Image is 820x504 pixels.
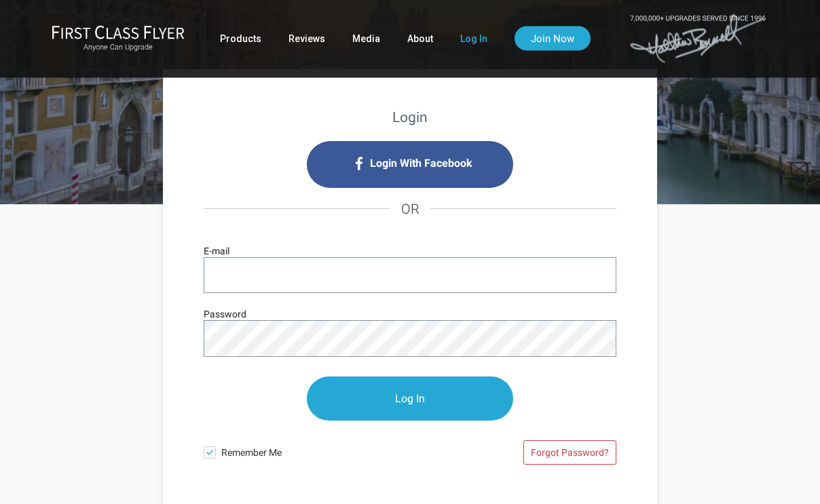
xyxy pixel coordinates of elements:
[220,26,261,51] a: Products
[460,26,487,51] a: Log In
[221,440,410,461] span: Remember Me
[204,189,616,231] h4: OR
[52,43,185,52] small: Anyone Can Upgrade
[515,26,591,51] a: Join Now
[204,307,246,322] label: Password
[370,153,472,175] span: Login With Facebook
[52,25,185,39] img: First Class Flyer
[392,110,428,126] strong: Login
[288,26,325,51] a: Reviews
[307,377,513,421] input: Log In
[204,244,229,259] label: E-mail
[52,25,185,52] a: First Class FlyerAnyone Can Upgrade
[523,441,616,465] a: Forgot Password?
[352,26,380,51] a: Media
[407,26,433,51] a: About
[307,142,513,189] i: Login with Facebook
